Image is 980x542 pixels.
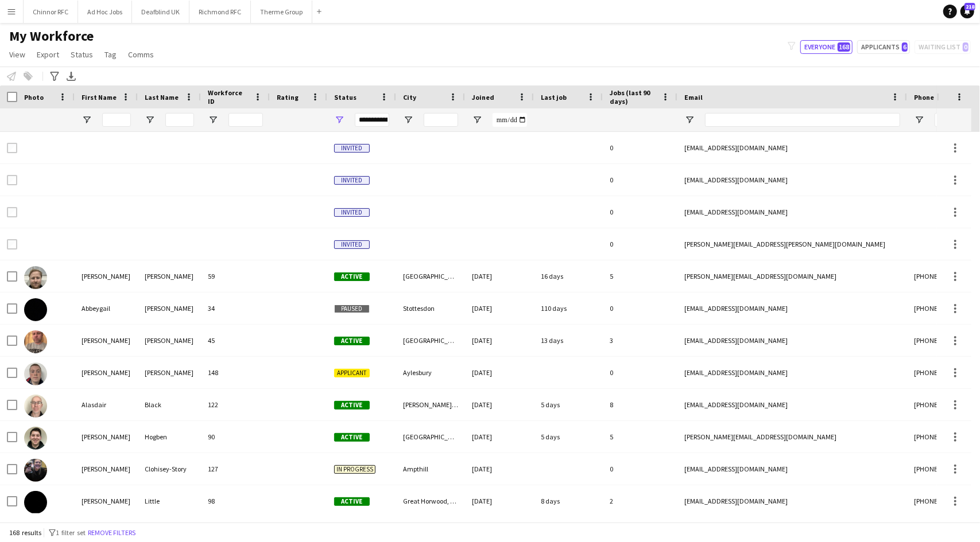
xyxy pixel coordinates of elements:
[334,144,370,153] span: Invited
[82,115,92,125] button: Open Filter Menu
[465,357,534,388] div: [DATE]
[138,389,201,420] div: Black
[534,260,603,292] div: 16 days
[82,93,117,102] span: First Name
[7,175,17,185] input: Row Selection is disabled for this row (unchecked)
[493,113,527,127] input: Joined Filter Input
[902,42,908,52] span: 6
[7,207,17,217] input: Row Selection is disabled for this row (unchecked)
[334,433,370,442] span: Active
[201,389,270,420] div: 122
[71,49,93,60] span: Status
[465,325,534,356] div: [DATE]
[24,298,47,321] img: Abbeygail Sykes
[465,260,534,292] div: [DATE]
[24,491,47,514] img: Alice Little
[24,93,44,102] span: Photo
[9,49,25,60] span: View
[857,40,910,54] button: Applicants6
[104,49,117,60] span: Tag
[603,132,677,163] div: 0
[396,325,465,356] div: [GEOGRAPHIC_DATA]
[534,293,603,324] div: 110 days
[465,485,534,517] div: [DATE]
[32,47,64,62] a: Export
[964,3,975,10] span: 218
[334,465,375,474] span: In progress
[75,293,138,324] div: Abbeygail
[66,47,98,62] a: Status
[24,427,47,450] img: Alex Hogben
[132,1,189,23] button: Deafblind UK
[403,115,413,125] button: Open Filter Menu
[165,113,194,127] input: Last Name Filter Input
[677,293,907,324] div: [EMAIL_ADDRESS][DOMAIN_NAME]
[677,196,907,228] div: [EMAIL_ADDRESS][DOMAIN_NAME]
[5,47,30,62] a: View
[78,1,132,23] button: Ad Hoc Jobs
[610,88,657,106] span: Jobs (last 90 days)
[396,421,465,453] div: [GEOGRAPHIC_DATA]
[603,421,677,453] div: 5
[102,113,131,127] input: First Name Filter Input
[334,93,357,102] span: Status
[603,164,677,196] div: 0
[201,485,270,517] div: 98
[603,228,677,260] div: 0
[677,485,907,517] div: [EMAIL_ADDRESS][DOMAIN_NAME]
[465,293,534,324] div: [DATE]
[541,93,567,102] span: Last job
[145,115,155,125] button: Open Filter Menu
[603,485,677,517] div: 2
[334,497,370,506] span: Active
[24,362,47,385] img: Aidan Lynn
[24,266,47,289] img: Aaron Clarke
[465,421,534,453] div: [DATE]
[189,1,251,23] button: Richmond RFC
[48,69,61,83] app-action-btn: Advanced filters
[75,325,138,356] div: [PERSON_NAME]
[396,485,465,517] div: Great Horwood, [GEOGRAPHIC_DATA]
[24,459,47,482] img: Alice Clohisey-Story
[201,453,270,485] div: 127
[7,143,17,153] input: Row Selection is disabled for this row (unchecked)
[334,176,370,185] span: Invited
[603,260,677,292] div: 5
[960,5,974,18] a: 218
[677,389,907,420] div: [EMAIL_ADDRESS][DOMAIN_NAME]
[145,93,179,102] span: Last Name
[251,1,312,23] button: Therme Group
[138,485,201,517] div: Little
[75,357,138,388] div: [PERSON_NAME]
[534,389,603,420] div: 5 days
[534,421,603,453] div: 5 days
[914,93,934,102] span: Phone
[24,1,78,23] button: Chinnor RFC
[465,453,534,485] div: [DATE]
[75,453,138,485] div: [PERSON_NAME]
[24,330,47,353] img: Adrian Kaczmarczyk
[208,88,249,106] span: Workforce ID
[424,113,458,127] input: City Filter Input
[403,93,416,102] span: City
[534,325,603,356] div: 13 days
[334,115,344,125] button: Open Filter Menu
[123,47,158,62] a: Comms
[86,527,138,539] button: Remove filters
[396,293,465,324] div: Stottesdon
[472,93,494,102] span: Joined
[56,528,86,537] span: 1 filter set
[7,239,17,249] input: Row Selection is disabled for this row (unchecked)
[334,401,370,410] span: Active
[677,164,907,196] div: [EMAIL_ADDRESS][DOMAIN_NAME]
[603,196,677,228] div: 0
[677,228,907,260] div: [PERSON_NAME][EMAIL_ADDRESS][PERSON_NAME][DOMAIN_NAME]
[128,49,154,60] span: Comms
[75,421,138,453] div: [PERSON_NAME]
[100,47,121,62] a: Tag
[334,208,370,217] span: Invited
[201,421,270,453] div: 90
[138,260,201,292] div: [PERSON_NAME]
[138,293,201,324] div: [PERSON_NAME]
[228,113,263,127] input: Workforce ID Filter Input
